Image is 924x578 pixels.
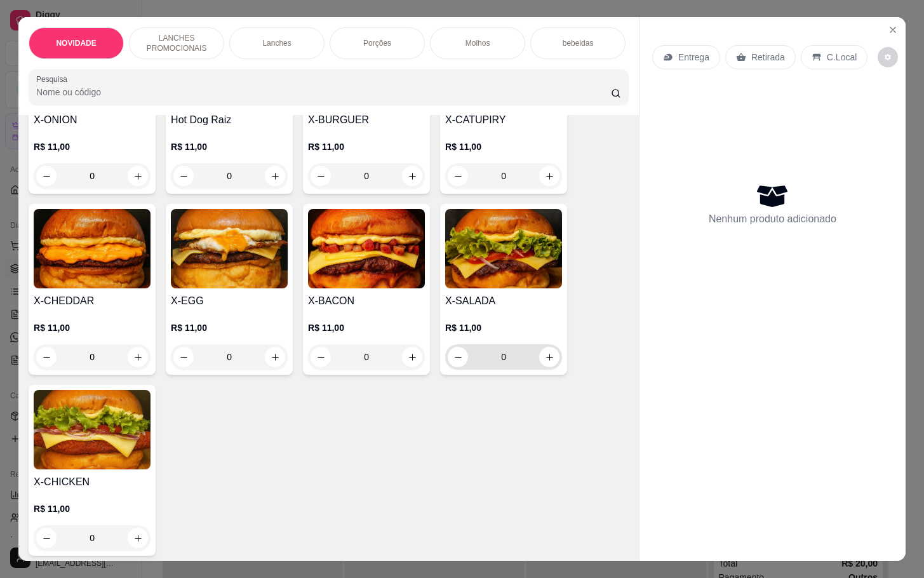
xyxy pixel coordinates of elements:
h4: X-ONION [34,112,151,128]
p: R$ 11,00 [308,140,425,153]
h4: X-SALADA [445,293,562,309]
p: R$ 11,00 [34,140,151,153]
button: decrease-product-quantity [311,347,331,367]
button: decrease-product-quantity [36,166,57,186]
button: decrease-product-quantity [36,528,57,548]
button: increase-product-quantity [402,166,422,186]
p: Porções [363,38,391,48]
input: Pesquisa [36,86,611,98]
h4: Hot Dog Raiz [171,112,288,128]
p: LANCHES PROMOCIONAIS [140,33,213,53]
p: R$ 11,00 [171,140,288,153]
p: R$ 11,00 [445,321,562,334]
p: R$ 11,00 [445,140,562,153]
button: increase-product-quantity [265,347,285,367]
img: product-image [445,209,562,288]
p: Lanches [262,38,291,48]
p: R$ 11,00 [34,321,151,334]
h4: X-EGG [171,293,288,309]
button: increase-product-quantity [402,347,422,367]
button: decrease-product-quantity [448,347,468,367]
img: product-image [171,209,288,288]
p: Nenhum produto adicionado [709,212,836,227]
h4: X-CHICKEN [34,474,151,490]
label: Pesquisa [36,74,72,84]
button: decrease-product-quantity [173,347,194,367]
button: decrease-product-quantity [36,347,57,367]
p: bebeidas [563,38,594,48]
img: product-image [308,209,425,288]
button: decrease-product-quantity [311,166,331,186]
p: R$ 11,00 [308,321,425,334]
button: increase-product-quantity [128,528,148,548]
button: increase-product-quantity [539,166,559,186]
button: Close [883,20,903,40]
img: product-image [34,209,151,288]
button: decrease-product-quantity [448,166,468,186]
h4: X-CHEDDAR [34,293,151,309]
p: R$ 11,00 [34,502,151,515]
p: NOVIDADE [56,38,96,48]
h4: X-BACON [308,293,425,309]
button: decrease-product-quantity [878,47,898,67]
button: increase-product-quantity [128,347,148,367]
p: Molhos [465,38,490,48]
p: Entrega [678,51,709,64]
p: Retirada [751,51,785,64]
p: R$ 11,00 [171,321,288,334]
p: C.Local [827,51,857,64]
img: product-image [34,390,151,469]
h4: X-CATUPIRY [445,112,562,128]
h4: X-BURGUER [308,112,425,128]
button: increase-product-quantity [539,347,559,367]
button: increase-product-quantity [128,166,148,186]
